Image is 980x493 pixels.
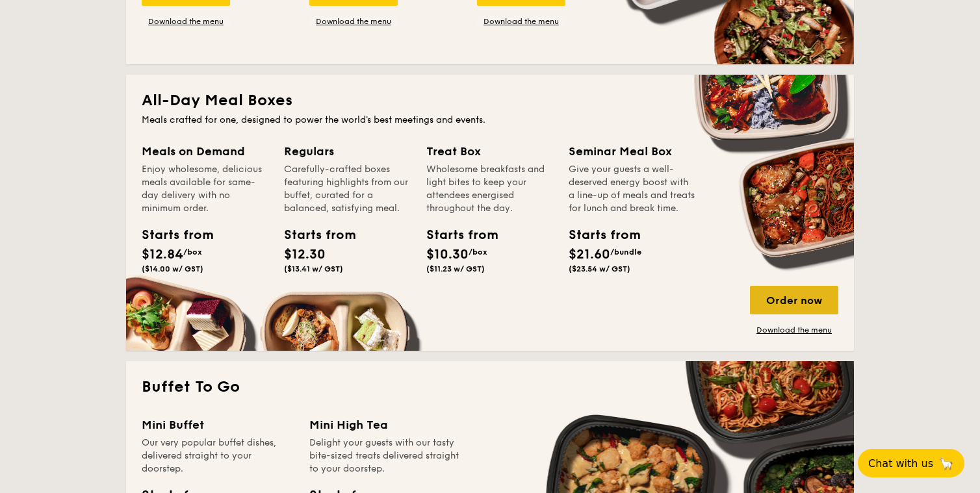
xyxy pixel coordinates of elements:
span: /box [469,247,487,257]
div: Meals on Demand [142,142,268,160]
div: Starts from [426,225,485,245]
span: $12.84 [142,247,183,262]
a: Download the menu [750,325,838,335]
span: ($11.23 w/ GST) [426,264,485,273]
div: Order now [750,286,838,314]
div: Mini Buffet [142,416,294,434]
span: $21.60 [569,247,610,262]
span: Chat with us [868,457,933,470]
span: 🦙 [938,456,954,471]
div: Carefully-crafted boxes featuring highlights from our buffet, curated for a balanced, satisfying ... [284,163,411,215]
div: Meals crafted for one, designed to power the world's best meetings and events. [142,114,838,127]
div: Regulars [284,142,411,160]
div: Enjoy wholesome, delicious meals available for same-day delivery with no minimum order. [142,163,268,215]
h2: All-Day Meal Boxes [142,90,838,111]
div: Our very popular buffet dishes, delivered straight to your doorstep. [142,436,294,475]
div: Seminar Meal Box [569,142,695,160]
a: Download the menu [142,16,230,27]
span: ($23.54 w/ GST) [569,264,630,273]
button: Chat with us🦙 [858,449,964,477]
span: /bundle [610,247,641,257]
div: Treat Box [426,142,553,160]
div: Starts from [142,225,200,245]
div: Delight your guests with our tasty bite-sized treats delivered straight to your doorstep. [309,436,461,475]
span: ($13.41 w/ GST) [284,264,343,273]
div: Give your guests a well-deserved energy boost with a line-up of meals and treats for lunch and br... [569,163,695,215]
div: Starts from [284,225,342,245]
div: Mini High Tea [309,416,461,434]
a: Download the menu [477,16,565,27]
div: Starts from [569,225,627,245]
h2: Buffet To Go [142,377,838,398]
a: Download the menu [309,16,398,27]
span: $12.30 [284,247,326,262]
span: ($14.00 w/ GST) [142,264,203,273]
span: /box [183,247,202,257]
span: $10.30 [426,247,469,262]
div: Wholesome breakfasts and light bites to keep your attendees energised throughout the day. [426,163,553,215]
